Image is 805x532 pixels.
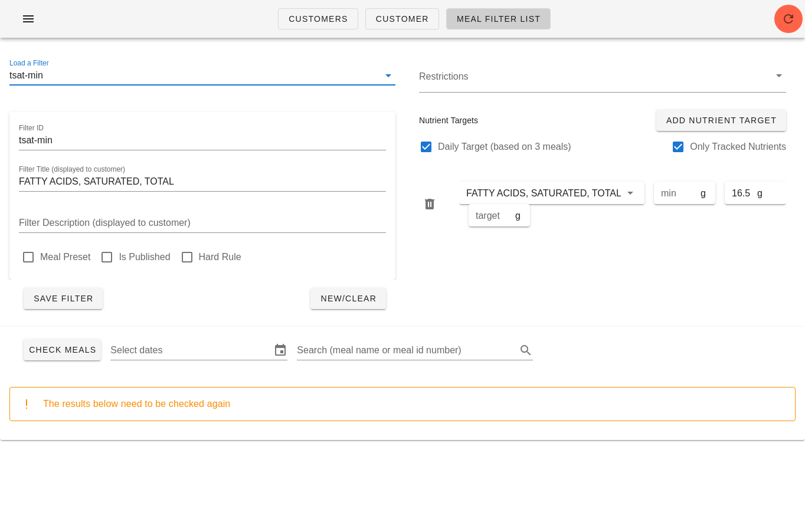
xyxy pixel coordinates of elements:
[19,165,125,174] label: Filter Title (displayed to customer)
[288,14,348,24] span: Customers
[698,185,706,201] div: g
[690,141,786,153] label: Only Tracked Nutrients
[375,14,429,24] span: Customer
[513,208,521,223] div: g
[43,398,786,411] div: The results below need to be checked again
[28,345,96,354] span: Check Meals
[24,339,101,360] button: Check Meals
[19,124,44,133] label: Filter ID
[456,14,541,24] span: Meal Filter List
[33,294,93,303] span: Save Filter
[24,288,103,309] button: Save Filter
[310,288,386,309] button: New/Clear
[656,110,786,131] button: Add Nutrient Target
[320,294,377,303] span: New/Clear
[755,185,763,201] div: g
[119,251,170,263] label: Is Published
[666,116,777,125] span: Add Nutrient Target
[199,251,241,263] label: Hard Rule
[446,8,551,29] a: Meal Filter List
[9,70,43,81] div: tsat-min
[410,106,796,134] div: Nutrient Targets
[438,141,571,153] label: Daily Target (based on 3 meals)
[278,8,358,29] a: Customers
[40,251,90,263] label: Meal Preset
[9,59,49,68] label: Load a Filter
[9,66,395,85] div: Load a Filtertsat-min
[365,8,439,29] a: Customer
